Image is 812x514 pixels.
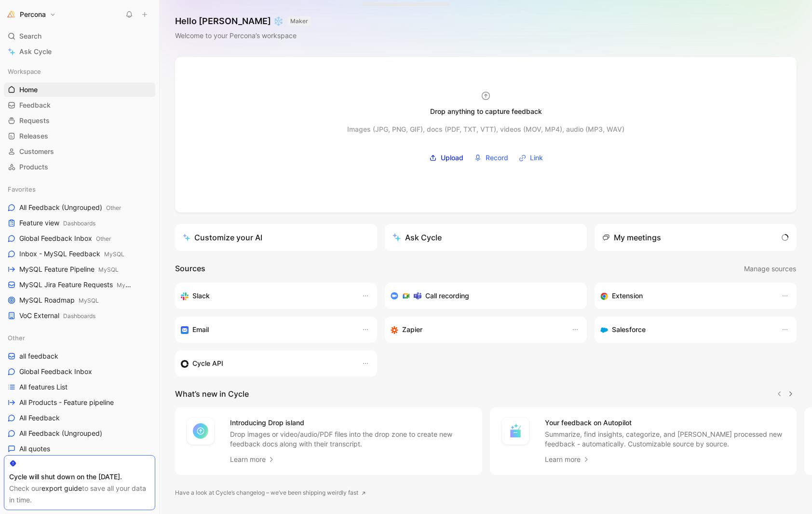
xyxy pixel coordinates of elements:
[192,358,223,369] h3: Cycle API
[19,264,119,275] span: MySQL Feature Pipeline
[612,324,646,335] h3: Salesforce
[20,10,46,19] h1: Percona
[600,290,771,302] div: Capture feedback from anywhere on the web
[385,224,587,251] button: Ask Cycle
[19,147,54,156] span: Customers
[8,67,41,76] span: Workspace
[19,30,41,42] span: Search
[4,200,155,215] a: All Feedback (Ungrouped)Other
[430,106,542,117] div: Drop anything to capture feedback
[192,290,210,302] h3: Slack
[9,483,150,506] div: Check our to save all your data in time.
[19,367,92,376] span: Global Feedback Inbox
[19,295,99,306] span: MySQL Roadmap
[4,98,155,112] a: Feedback
[19,116,50,125] span: Requests
[545,430,785,449] p: Summarize, find insights, categorize, and [PERSON_NAME] processed new feedback - automatically. C...
[63,220,95,227] span: Dashboards
[4,182,155,196] div: Favorites
[391,290,573,302] div: Record & transcribe meetings from Zoom, Meet & Teams.
[4,349,155,363] a: all feedback
[4,160,155,174] a: Products
[192,324,209,335] h3: Email
[9,471,150,483] div: Cycle will shut down on the [DATE].
[175,224,377,251] a: Customize your AI
[19,162,48,172] span: Products
[104,250,124,258] span: MySQL
[4,144,155,159] a: Customers
[106,204,121,211] span: Other
[426,151,467,165] label: Upload
[4,293,155,307] a: MySQL RoadmapMySQL
[4,278,155,292] a: MySQL Jira Feature RequestsMySQL
[4,29,155,43] div: Search
[98,266,119,273] span: MySQL
[4,331,155,472] div: Otherall feedbackGlobal Feedback InboxAll features ListAll Products - Feature pipelineAll Feedbac...
[612,290,643,302] h3: Extension
[391,324,562,335] div: Capture feedback from thousands of sources with Zapier (survey results, recordings, sheets, etc).
[175,15,311,27] h1: Hello [PERSON_NAME] ❄️
[41,484,82,492] a: export guide
[4,331,155,345] div: Other
[230,430,471,449] p: Drop images or video/audio/PDF files into the drop zone to create new feedback docs along with th...
[19,444,50,454] span: All quotes
[4,247,155,261] a: Inbox - MySQL FeedbackMySQL
[4,411,155,425] a: All Feedback
[4,129,155,143] a: Releases
[19,218,95,228] span: Feature view
[19,311,95,321] span: VoC External
[4,83,155,97] a: Home
[425,290,469,302] h3: Call recording
[744,263,796,275] span: Manage sources
[175,30,311,42] div: Welcome to your Percona’s workspace
[744,263,797,275] button: Manage sources
[117,281,137,289] span: MySQL
[4,8,58,21] button: PerconaPercona
[602,232,661,243] div: My meetings
[79,297,99,304] span: MySQL
[486,152,508,164] span: Record
[6,10,16,19] img: Percona
[19,234,111,244] span: Global Feedback Inbox
[4,113,155,128] a: Requests
[230,454,275,465] a: Learn more
[181,324,352,335] div: Forward emails to your feedback inbox
[175,388,249,400] h2: What’s new in Cycle
[4,426,155,441] a: All Feedback (Ungrouped)
[63,312,95,320] span: Dashboards
[392,232,442,243] div: Ask Cycle
[8,184,36,194] span: Favorites
[19,203,121,213] span: All Feedback (Ungrouped)
[19,429,102,438] span: All Feedback (Ungrouped)
[19,413,60,423] span: All Feedback
[4,442,155,456] a: All quotes
[175,263,205,275] h2: Sources
[4,231,155,246] a: Global Feedback InboxOther
[4,262,155,277] a: MySQL Feature PipelineMySQL
[545,417,785,429] h4: Your feedback on Autopilot
[8,333,25,343] span: Other
[19,46,52,57] span: Ask Cycle
[530,152,543,164] span: Link
[19,382,68,392] span: All features List
[4,216,155,230] a: Feature viewDashboards
[4,380,155,394] a: All features List
[545,454,590,465] a: Learn more
[19,280,131,290] span: MySQL Jira Feature Requests
[183,232,262,243] div: Customize your AI
[402,324,422,335] h3: Zapier
[287,16,311,26] button: MAKER
[19,398,114,407] span: All Products - Feature pipeline
[4,44,155,59] a: Ask Cycle
[19,131,48,141] span: Releases
[347,124,624,135] div: Images (JPG, PNG, GIF), docs (PDF, TXT, VTT), videos (MOV, MP4), audio (MP3, WAV)
[96,235,111,242] span: Other
[19,85,38,95] span: Home
[515,151,546,165] button: Link
[4,64,155,79] div: Workspace
[19,351,58,361] span: all feedback
[4,364,155,379] a: Global Feedback Inbox
[181,290,352,302] div: Sync your customers, send feedback and get updates in Slack
[4,308,155,323] a: VoC ExternalDashboards
[181,358,352,369] div: Sync customers & send feedback from custom sources. Get inspired by our favorite use case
